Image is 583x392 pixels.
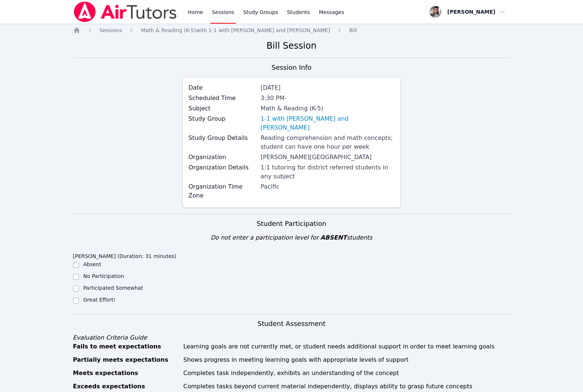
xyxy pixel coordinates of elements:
[73,382,179,391] div: Exceeds expectations
[100,27,122,34] a: Sessions
[100,27,122,33] span: Sessions
[73,355,179,364] div: Partially meets expectations
[189,182,256,200] label: Organization Time Zone
[141,27,330,34] a: Math & Reading (K-5)with 1-1 with [PERSON_NAME] and [PERSON_NAME]
[261,114,394,132] a: 1-1 with [PERSON_NAME] and [PERSON_NAME]
[83,297,115,303] label: Great Effort!
[141,27,330,33] span: Math & Reading (K-5) with 1-1 with [PERSON_NAME] and [PERSON_NAME]
[183,342,510,351] div: Learning goals are not currently met, or student needs additional support in order to meet learni...
[189,134,256,142] label: Study Group Details
[183,382,510,391] div: Completes tasks beyond current material independently, displays ability to grasp future concepts
[261,104,394,113] div: Math & Reading (K-5)
[73,27,510,34] nav: Breadcrumb
[349,27,357,33] span: Bill
[189,153,256,162] label: Organization
[272,62,311,73] h3: Session Info
[189,83,256,92] label: Date
[83,261,101,267] label: Absent
[73,369,179,378] div: Meets expectations
[189,163,256,172] label: Organization Details
[261,163,394,181] div: 1:1 tutoring for district referred students in any subject
[261,153,394,162] div: [PERSON_NAME][GEOGRAPHIC_DATA]
[183,355,510,364] div: Shows progress in meeting learning goals with appropriate levels of support
[73,40,510,52] h2: Bill Session
[83,285,143,291] label: Participated Somewhat
[189,94,256,103] label: Scheduled Time
[189,114,256,123] label: Study Group
[83,273,124,279] label: No Participation
[73,333,510,342] div: Evaluation Criteria Guide
[73,219,510,229] h3: Student Participation
[183,369,510,378] div: Completes task independently, exhibits an understanding of the concept
[73,319,510,329] h3: Student Assessment
[261,182,394,191] div: Pacific
[189,104,256,113] label: Subject
[73,233,510,242] div: Do not enter a participation level for students
[261,94,394,103] div: 3:30 PM -
[320,234,346,241] span: ABSENT
[73,342,179,351] div: Fails to meet expectations
[73,250,177,261] legend: [PERSON_NAME] (Duration: 31 minutes)
[349,27,357,34] a: Bill
[261,83,394,92] div: [DATE]
[261,134,394,151] div: Reading comprehension and math concepts; student can have one hour per week
[73,1,177,22] img: Air Tutors
[319,8,344,16] span: Messages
